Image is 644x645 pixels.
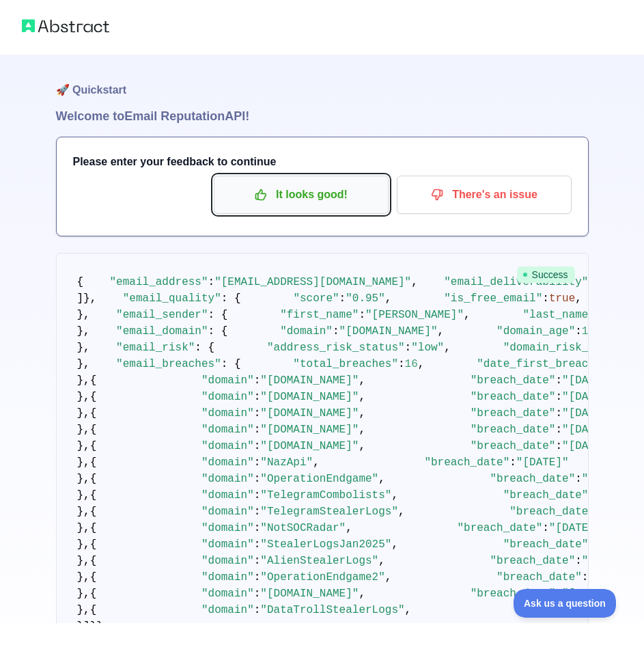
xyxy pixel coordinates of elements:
span: , [378,473,385,485]
span: "domain" [201,424,254,436]
span: "domain" [201,571,254,584]
span: : [254,407,261,420]
span: "breach_date" [509,506,595,518]
span: : [555,424,562,436]
span: "NotSOCRadar" [260,522,346,534]
span: : [254,522,261,534]
span: "breach_date" [424,456,509,469]
span: "[DATE]" [549,522,602,534]
span: : [555,588,562,600]
span: "[DATE]" [516,456,569,469]
span: , [359,374,365,387]
span: "domain" [201,489,254,502]
span: "domain_age" [496,325,575,338]
span: : [398,358,405,370]
span: : [254,506,261,518]
span: "is_free_email" [444,292,542,305]
span: , [444,342,451,354]
span: Success [517,266,575,283]
img: Abstract logo [22,16,109,36]
span: : { [221,358,241,370]
span: , [385,292,392,305]
span: : [575,555,582,567]
span: : [254,604,261,616]
span: : [254,473,261,485]
span: "breach_date" [457,522,542,534]
span: "domain_risk_status" [503,342,634,354]
span: "[PERSON_NAME]" [365,309,464,321]
span: : [555,440,562,452]
span: , [346,522,352,534]
span: "breach_date" [471,391,556,403]
span: "address_risk_status" [267,342,405,354]
span: "domain" [201,473,254,485]
span: "[DOMAIN_NAME]" [339,325,438,338]
span: : [254,571,261,584]
span: , [438,325,445,338]
span: "email_address" [110,276,208,288]
h3: Please enter your feedback to continue [73,154,572,170]
span: "domain" [201,538,254,551]
span: : [555,374,562,387]
span: "[DOMAIN_NAME]" [260,588,359,600]
span: "[EMAIL_ADDRESS][DOMAIN_NAME]" [214,276,411,288]
span: "domain" [201,506,254,518]
span: : [359,309,365,321]
span: "[DATE]" [562,407,615,420]
span: , [411,276,418,288]
span: "email_quality" [123,292,221,305]
span: : [542,522,549,534]
span: "[DATE]" [582,555,634,567]
span: : [333,325,339,338]
span: , [391,538,398,551]
span: : [254,440,261,452]
span: "[DATE]" [562,440,615,452]
span: "breach_date" [471,440,556,452]
span: "email_sender" [116,309,208,321]
span: : [339,292,346,305]
span: "breach_date" [496,571,582,584]
span: "breach_date" [471,588,556,600]
span: "[DOMAIN_NAME]" [260,424,359,436]
span: : [509,456,516,469]
button: It looks good! [214,176,389,214]
iframe: Toggle Customer Support [514,589,617,618]
span: "[DOMAIN_NAME]" [260,391,359,403]
span: "breach_date" [471,374,556,387]
span: : [542,292,549,305]
span: "email_breaches" [116,358,221,370]
span: "domain" [201,588,254,600]
span: : [254,489,261,502]
span: : [254,424,261,436]
span: , [418,358,425,370]
span: "email_risk" [116,342,195,354]
span: "TelegramStealerLogs" [260,506,398,518]
span: , [391,489,398,502]
span: "breach_date" [503,489,589,502]
span: : [254,538,261,551]
span: "[DATE]" [562,424,615,436]
span: , [359,424,365,436]
span: : { [208,325,228,338]
span: "0.95" [346,292,385,305]
span: : [254,555,261,567]
span: "breach_date" [490,473,575,485]
span: : [405,342,412,354]
span: "[DATE]" [562,374,615,387]
span: "[DOMAIN_NAME]" [260,374,359,387]
span: , [385,571,392,584]
span: "email_domain" [116,325,208,338]
span: , [405,604,412,616]
span: , [575,292,582,305]
span: 11019 [582,325,615,338]
p: There's an issue [407,183,561,206]
span: "score" [293,292,339,305]
span: "total_breaches" [293,358,398,370]
span: "domain" [201,604,254,616]
span: { [77,276,84,288]
span: true [549,292,575,305]
span: "domain" [280,325,333,338]
span: "[DOMAIN_NAME]" [260,440,359,452]
span: "breach_date" [503,538,589,551]
span: , [359,440,365,452]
